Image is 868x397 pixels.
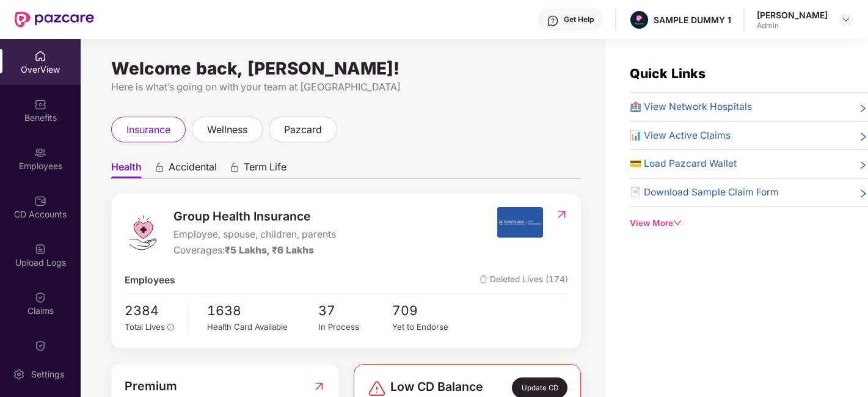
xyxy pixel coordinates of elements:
span: right [858,188,868,200]
span: Accidental [169,161,217,178]
span: pazcard [284,122,322,137]
div: Coverages: [173,243,336,258]
span: down [673,219,682,227]
img: svg+xml;base64,PHN2ZyBpZD0iSG9tZSIgeG1sbnM9Imh0dHA6Ly93d3cudzMub3JnLzIwMDAvc3ZnIiB3aWR0aD0iMjAiIG... [34,50,46,62]
span: right [858,102,868,115]
img: svg+xml;base64,PHN2ZyBpZD0iQ2xhaW0iIHhtbG5zPSJodHRwOi8vd3d3LnczLm9yZy8yMDAwL3N2ZyIgd2lkdGg9IjIwIi... [34,291,46,304]
div: [PERSON_NAME] [757,9,828,21]
div: Here is what’s going on with your team at [GEOGRAPHIC_DATA] [111,79,581,95]
span: 📄 Download Sample Claim Form [630,185,779,200]
span: info-circle [167,324,175,331]
img: logo [125,214,161,251]
span: Health [111,161,142,178]
img: deleteIcon [480,275,487,283]
div: Yet to Endorse [392,321,466,333]
span: insurance [126,122,170,137]
span: 1638 [207,300,318,321]
img: svg+xml;base64,PHN2ZyBpZD0iU2V0dGluZy0yMHgyMCIgeG1sbnM9Imh0dHA6Ly93d3cudzMub3JnLzIwMDAvc3ZnIiB3aW... [13,368,25,381]
img: svg+xml;base64,PHN2ZyBpZD0iRW1wbG95ZWVzIiB4bWxucz0iaHR0cDovL3d3dy53My5vcmcvMjAwMC9zdmciIHdpZHRoPS... [34,147,46,159]
div: Settings [27,368,68,381]
span: Employees [125,273,175,288]
div: SAMPLE DUMMY 1 [654,14,731,26]
img: Pazcare_Alternative_logo-01-01.png [630,11,648,29]
span: Total Lives [125,322,165,332]
img: RedirectIcon [555,208,568,220]
div: Health Card Available [207,321,318,333]
span: Quick Links [630,65,706,81]
img: svg+xml;base64,PHN2ZyBpZD0iRHJvcGRvd24tMzJ4MzIiIHhtbG5zPSJodHRwOi8vd3d3LnczLm9yZy8yMDAwL3N2ZyIgd2... [841,15,851,24]
span: 🏥 View Network Hospitals [630,100,752,115]
span: ₹5 Lakhs, ₹6 Lakhs [225,244,314,256]
img: svg+xml;base64,PHN2ZyBpZD0iQmVuZWZpdHMiIHhtbG5zPSJodHRwOi8vd3d3LnczLm9yZy8yMDAwL3N2ZyIgd2lkdGg9Ij... [34,98,46,111]
img: svg+xml;base64,PHN2ZyBpZD0iVXBsb2FkX0xvZ3MiIGRhdGEtbmFtZT0iVXBsb2FkIExvZ3MiIHhtbG5zPSJodHRwOi8vd3... [34,243,46,255]
span: 37 [318,300,392,321]
img: New Pazcare Logo [15,12,94,27]
span: Employee, spouse, children, parents [173,227,336,242]
span: right [858,159,868,172]
div: animation [229,162,240,173]
div: View More [630,217,868,230]
div: Get Help [564,15,594,24]
span: wellness [207,122,247,137]
img: svg+xml;base64,PHN2ZyBpZD0iSGVscC0zMngzMiIgeG1sbnM9Imh0dHA6Ly93d3cudzMub3JnLzIwMDAvc3ZnIiB3aWR0aD... [547,15,559,27]
div: Admin [757,21,828,31]
div: animation [154,162,165,173]
img: RedirectIcon [313,377,326,396]
span: Deleted Lives (174) [480,273,568,288]
span: Premium [125,377,177,396]
img: svg+xml;base64,PHN2ZyBpZD0iQ0RfQWNjb3VudHMiIGRhdGEtbmFtZT0iQ0QgQWNjb3VudHMiIHhtbG5zPSJodHRwOi8vd3... [34,195,46,207]
img: svg+xml;base64,PHN2ZyBpZD0iQ2xhaW0iIHhtbG5zPSJodHRwOi8vd3d3LnczLm9yZy8yMDAwL3N2ZyIgd2lkdGg9IjIwIi... [34,340,46,352]
span: right [858,131,868,144]
span: Term Life [244,161,286,178]
div: Welcome back, [PERSON_NAME]! [111,64,581,73]
span: 2384 [125,300,180,321]
span: Group Health Insurance [173,207,336,226]
span: 709 [392,300,466,321]
div: In Process [318,321,392,333]
span: 💳 Load Pazcard Wallet [630,156,737,172]
img: insurerIcon [497,207,543,238]
span: 📊 View Active Claims [630,128,731,144]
